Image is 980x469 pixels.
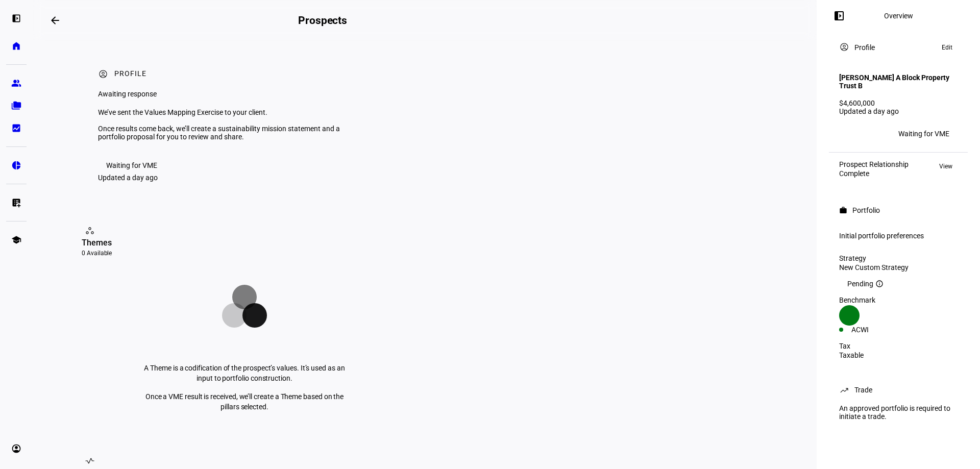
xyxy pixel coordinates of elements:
mat-icon: info_outline [875,280,884,288]
eth-mat-symbol: left_panel_open [11,13,21,23]
div: Taxable [839,351,958,359]
mat-icon: account_circle [839,42,849,52]
eth-mat-symbol: folder_copy [11,101,21,111]
div: Initial portfolio preferences [839,232,958,240]
eth-mat-symbol: home [11,41,21,51]
div: ACWI [851,326,898,334]
div: Waiting for VME [898,130,949,138]
p: A Theme is a codification of the prospect’s values. It’s used as an input to portfolio construction. [137,363,352,383]
div: Profile [114,69,146,80]
mat-icon: workspaces [85,226,95,236]
a: bid_landscape [6,118,27,138]
span: Edit [942,41,952,54]
mat-icon: account_circle [98,69,108,79]
eth-panel-overview-card-header: Trade [839,384,958,396]
div: Complete [839,169,909,178]
h4: [PERSON_NAME] A Block Property Trust B [839,73,958,90]
div: An approved portfolio is required to initiate a trade. [833,400,964,425]
h2: Prospects [298,14,347,27]
mat-icon: trending_up [839,385,849,395]
div: We’ve sent the Values Mapping Exercise to your client. Once results come back, we’ll create a sus... [98,108,349,141]
div: 0 Available [82,249,407,257]
div: $4,600,000 [839,99,958,107]
eth-panel-overview-card-header: Portfolio [839,204,958,216]
mat-icon: arrow_backwards [49,14,61,27]
a: group [6,73,27,93]
div: Strategy [839,254,958,262]
eth-panel-overview-card-header: Profile [839,41,958,54]
eth-mat-symbol: group [11,78,21,88]
a: folder_copy [6,95,27,116]
eth-mat-symbol: school [11,235,21,245]
div: Prospect Relationship [839,160,909,168]
div: Waiting for VME [106,161,157,169]
a: home [6,36,27,56]
span: EL [860,130,866,137]
span: View [939,160,952,172]
div: Overview [884,12,913,20]
div: New Custom Strategy [839,263,958,271]
button: View [934,160,958,172]
eth-mat-symbol: pie_chart [11,160,21,170]
div: Portfolio [852,206,880,214]
eth-mat-symbol: bid_landscape [11,123,21,133]
eth-mat-symbol: account_circle [11,443,21,454]
div: Pending [839,280,958,288]
a: pie_chart [6,155,27,176]
div: Profile [854,43,875,52]
div: Tax [839,342,958,350]
button: Edit [937,41,958,54]
div: Updated a day ago [839,107,958,115]
div: Awaiting response [98,90,349,98]
mat-icon: work [839,206,847,214]
div: Benchmark [839,296,958,304]
div: Themes [82,237,407,249]
eth-mat-symbol: list_alt_add [11,198,21,208]
mat-icon: left_panel_open [833,10,845,22]
div: Trade [854,386,872,394]
p: Once a VME result is received, we’ll create a Theme based on the pillars selected. [137,391,352,412]
mat-icon: vital_signs [85,456,95,466]
div: Updated a day ago [98,174,158,182]
span: JH [843,130,851,137]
